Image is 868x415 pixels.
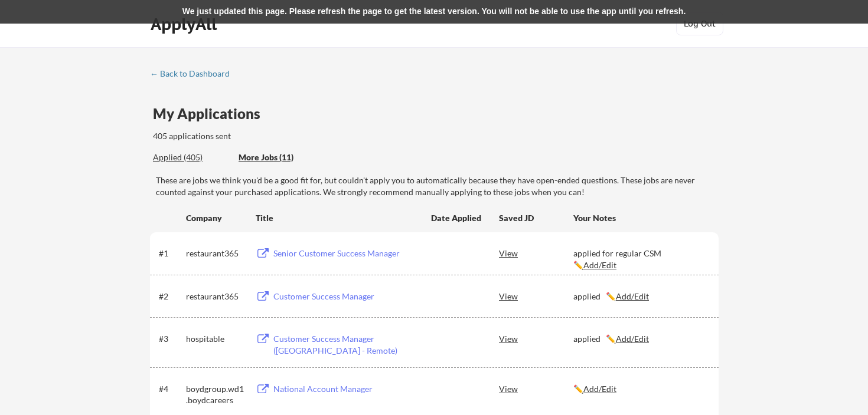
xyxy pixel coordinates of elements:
[239,151,325,163] div: More Jobs (11)
[273,248,420,259] div: Senior Customer Success Manager
[159,333,182,345] div: #3
[499,328,573,349] div: View
[186,248,245,259] div: restaurant365
[273,333,420,356] div: Customer Success Manager ([GEOGRAPHIC_DATA] - Remote)
[616,334,649,344] u: Add/Edit
[573,248,708,271] div: applied for regular CSM ✏️
[153,151,230,164] div: These are all the jobs you've been applied to so far.
[573,333,708,345] div: applied ✏️
[676,12,723,35] button: Log Out
[159,248,182,259] div: #1
[583,384,616,394] u: Add/Edit
[186,212,245,224] div: Company
[499,285,573,307] div: View
[273,291,420,302] div: Customer Success Manager
[499,378,573,399] div: View
[151,14,220,34] div: ApplyAll
[256,212,420,224] div: Title
[616,291,649,301] u: Add/Edit
[186,383,245,406] div: boydgroup.wd1.boydcareers
[273,383,420,395] div: National Account Manager
[150,70,239,78] div: ← Back to Dashboard
[153,151,230,163] div: Applied (405)
[186,291,245,302] div: restaurant365
[159,291,182,302] div: #2
[573,383,708,395] div: ✏️
[431,212,483,224] div: Date Applied
[499,207,573,228] div: Saved JD
[159,383,182,395] div: #4
[573,212,708,224] div: Your Notes
[499,242,573,264] div: View
[186,333,245,345] div: hospitable
[150,69,239,81] a: ← Back to Dashboard
[156,174,719,197] div: These are jobs we think you'd be a good fit for, but couldn't apply you to automatically because ...
[239,151,325,164] div: These are job applications we think you'd be a good fit for, but couldn't apply you to automatica...
[153,130,381,142] div: 405 applications sent
[153,107,270,121] div: My Applications
[573,291,708,302] div: applied ✏️
[583,260,616,270] u: Add/Edit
